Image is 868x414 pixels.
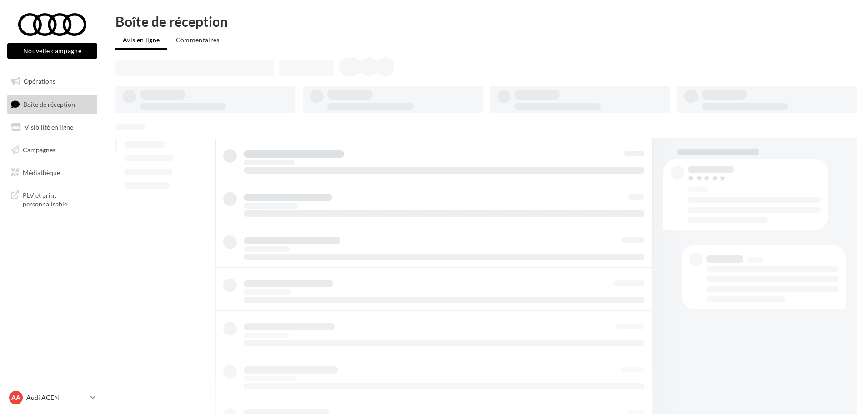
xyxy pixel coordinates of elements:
span: PLV et print personnalisable [23,189,94,209]
a: AA Audi AGEN [7,389,97,406]
span: AA [11,393,20,402]
span: Médiathèque [23,168,60,176]
span: Commentaires [176,36,219,44]
span: Boîte de réception [23,100,75,108]
a: Médiathèque [5,163,99,182]
p: Audi AGEN [26,393,87,402]
a: Boîte de réception [5,95,99,114]
a: Visibilité en ligne [5,118,99,137]
span: Visibilité en ligne [25,123,73,131]
a: Opérations [5,72,99,91]
span: Campagnes [23,146,55,154]
span: Opérations [24,77,55,85]
button: Nouvelle campagne [7,43,97,59]
div: Boîte de réception [115,15,857,28]
a: PLV et print personnalisable [5,185,99,212]
a: Campagnes [5,140,99,160]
